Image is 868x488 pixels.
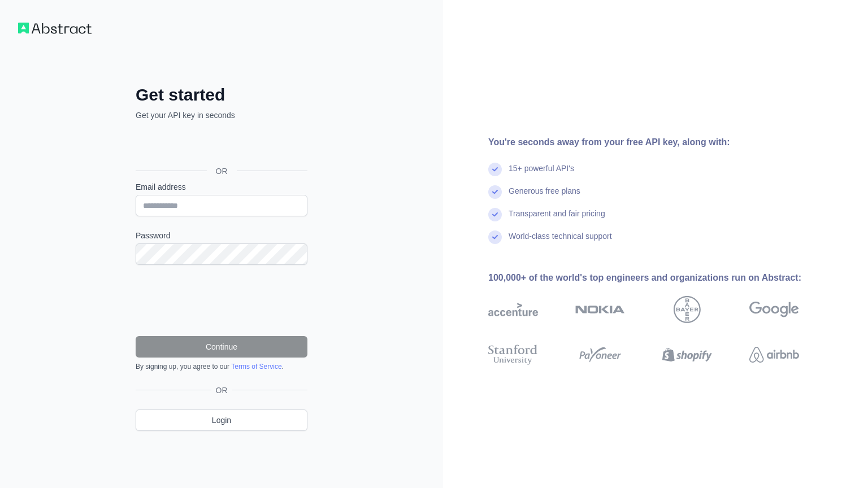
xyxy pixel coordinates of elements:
h2: Get started [136,85,307,105]
button: Continue [136,336,307,358]
img: check mark [488,185,502,199]
div: By signing up, you agree to our . [136,362,307,371]
div: 15+ powerful API's [509,163,574,185]
img: google [749,296,799,323]
div: Generous free plans [509,185,580,208]
a: Terms of Service [231,363,281,371]
img: check mark [488,230,502,244]
img: airbnb [749,342,799,367]
label: Password [136,230,307,241]
img: nokia [575,296,625,323]
img: payoneer [575,342,625,367]
div: 100,000+ of the world's top engineers and organizations run on Abstract: [488,271,835,285]
img: shopify [662,342,712,367]
img: stanford university [488,342,538,367]
img: Workflow [18,23,92,34]
img: check mark [488,208,502,221]
img: accenture [488,296,538,323]
p: Get your API key in seconds [136,110,307,121]
img: bayer [674,296,701,323]
a: Login [136,409,307,431]
img: check mark [488,163,502,176]
label: Email address [136,181,307,193]
div: World-class technical support [509,230,612,253]
span: OR [211,385,232,396]
div: Transparent and fair pricing [509,208,605,230]
iframe: reCAPTCHA [136,278,307,323]
iframe: Sign in with Google Button [130,133,311,158]
span: OR [207,165,237,177]
div: You're seconds away from your free API key, along with: [488,136,835,149]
